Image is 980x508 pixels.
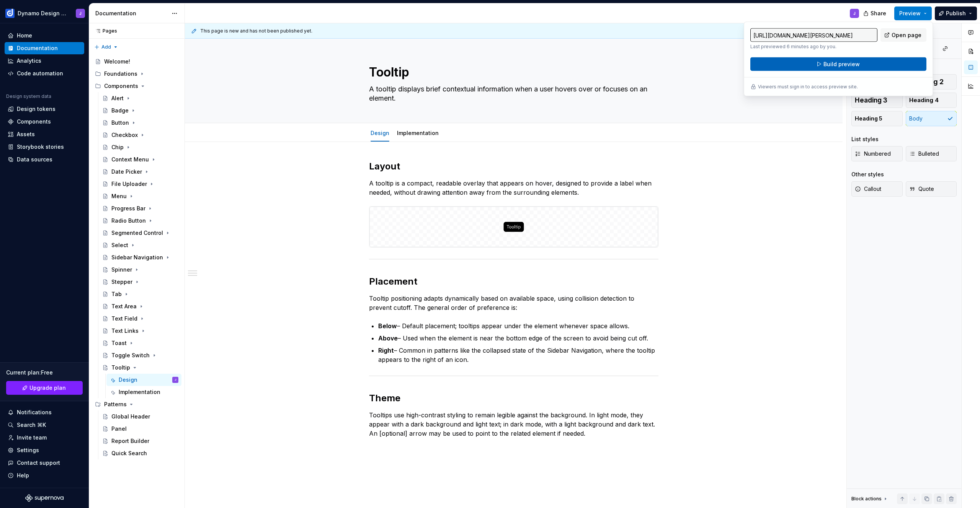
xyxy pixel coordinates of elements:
div: Global Header [111,413,150,420]
div: Current plan : Free [6,369,83,376]
button: Heading 5 [851,111,903,126]
a: Progress Bar [99,202,181,215]
div: Foundations [104,70,137,78]
div: Settings [17,446,39,454]
a: Home [5,29,84,42]
div: Checkbox [111,131,138,139]
div: Text Area [111,303,137,310]
a: Implementation [397,130,439,136]
div: Block actions [851,493,889,504]
a: Analytics [5,55,84,67]
div: Segmented Control [111,229,163,237]
span: Numbered [855,150,891,158]
div: Report Builder [111,437,149,445]
div: Context Menu [111,156,149,163]
div: Dynamo Design System [18,10,67,17]
textarea: A tooltip displays brief contextual information when a user hovers over or focuses on an element. [367,83,657,104]
button: Build preview [750,57,926,71]
button: Callout [851,181,903,197]
div: Select [111,241,128,249]
button: Dynamo Design SystemJ [2,5,87,21]
div: J [853,10,856,16]
a: Segmented Control [99,227,181,239]
span: Build preview [823,60,860,68]
div: Patterns [104,401,127,408]
div: Text Field [111,315,137,322]
div: Implementation [119,388,160,396]
div: Other styles [851,171,884,178]
a: Storybook stories [5,141,84,153]
a: Radio Button [99,215,181,227]
div: Date Picker [111,168,142,176]
a: Tooltip [99,361,181,374]
a: Report Builder [99,435,181,447]
a: Text Field [99,313,181,325]
a: Components [5,116,84,128]
div: Menu [111,192,127,200]
button: Quote [906,181,957,197]
div: Components [92,80,181,92]
strong: Below [378,322,397,330]
img: d4db75d1-117e-481c-ae30-9a34fb6aa75f.svg [369,207,658,247]
div: Documentation [17,44,58,52]
p: A tooltip is a compact, readable overlay that appears on hover, designed to provide a label when ... [369,179,658,197]
a: Welcome! [92,55,181,68]
svg: Supernova Logo [25,494,64,502]
a: Select [99,239,181,251]
a: DesignJ [106,374,181,386]
a: Sidebar Navigation [99,251,181,264]
a: Text Area [99,300,181,313]
a: Upgrade plan [6,381,83,395]
a: Chip [99,141,181,153]
a: Quick Search [99,447,181,459]
a: Documentation [5,42,84,54]
p: – Default placement; tooltips appear under the element whenever space allows. [378,321,658,331]
div: Quick Search [111,449,147,457]
div: Button [111,119,129,127]
div: Progress Bar [111,205,145,212]
div: J [79,10,82,16]
span: Share [871,10,886,17]
div: Tooltip [111,364,130,371]
div: Toast [111,339,127,347]
span: Heading 4 [909,96,939,104]
div: Stepper [111,278,132,286]
a: Design tokens [5,103,84,115]
div: Components [104,82,138,90]
div: Code automation [17,70,63,77]
a: Toggle Switch [99,349,181,361]
span: Publish [946,10,966,17]
a: Text Links [99,325,181,337]
p: Viewers must sign in to access preview site. [758,84,858,90]
div: Patterns [92,398,181,410]
button: Publish [935,7,977,20]
div: List styles [851,135,879,143]
a: Assets [5,128,84,140]
div: Welcome! [104,58,130,65]
div: Panel [111,425,127,433]
div: Analytics [17,57,41,65]
button: Preview [894,7,932,20]
a: File Uploader [99,178,181,190]
h2: Placement [369,275,658,288]
button: Numbered [851,146,903,161]
span: Bulleted [909,150,939,158]
button: Add [92,42,121,52]
div: Search ⌘K [17,421,46,429]
div: Toggle Switch [111,352,150,359]
a: Checkbox [99,129,181,141]
a: Context Menu [99,153,181,166]
span: Heading 5 [855,115,882,122]
h2: Theme [369,392,658,404]
a: Menu [99,190,181,202]
div: Design tokens [17,105,56,113]
a: Data sources [5,153,84,166]
div: Documentation [95,10,168,17]
button: Heading 4 [906,93,957,108]
div: Assets [17,130,35,138]
div: Sidebar Navigation [111,254,163,261]
button: Contact support [5,457,84,469]
div: Invite team [17,434,47,441]
img: c5f292b4-1c74-4827-b374-41971f8eb7d9.png [5,9,15,18]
